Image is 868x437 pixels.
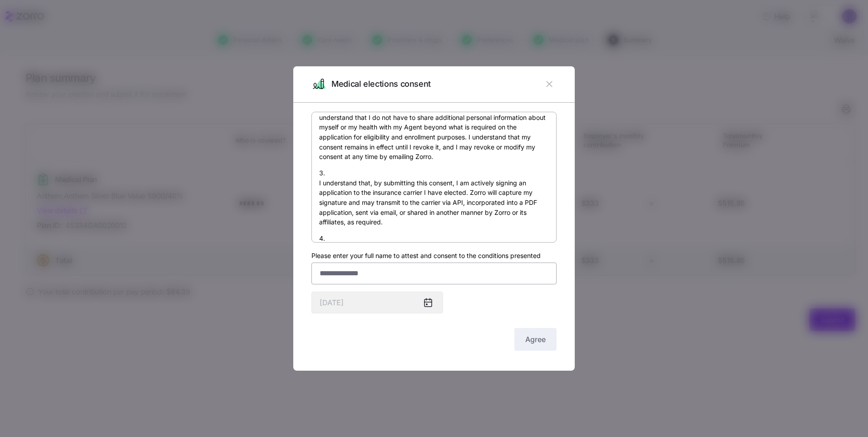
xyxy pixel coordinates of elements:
[311,251,541,261] label: Please enter your full name to attest and consent to the conditions presented
[311,292,443,313] input: MM/DD/YYYY
[331,78,431,91] span: Medical elections consent
[319,233,549,273] p: 4. I understand that, as my agent, Zorro or any of its affiliates may view and use the informatio...
[319,93,549,162] p: I confirm that the information I provide for entry on my Marketplace eligibility and enrollment a...
[319,168,549,227] p: 3. I understand that, by submitting this consent, I am actively signing an application to the ins...
[514,328,557,351] button: Agree
[525,334,546,345] span: Agree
